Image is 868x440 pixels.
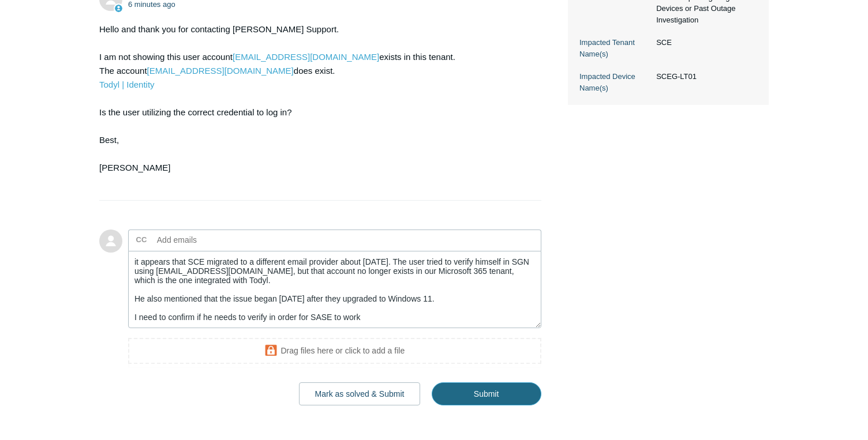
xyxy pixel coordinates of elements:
dt: Impacted Tenant Name(s) [579,37,650,59]
dd: SCEG-LT01 [650,71,757,82]
a: [EMAIL_ADDRESS][DOMAIN_NAME] [233,52,379,62]
input: Submit [432,382,541,405]
input: Add emails [152,231,276,249]
label: CC [136,231,147,249]
div: Hello and thank you for contacting [PERSON_NAME] Support. I am not showing this user account exis... [99,22,530,189]
a: Todyl | Identity [99,80,155,89]
button: Mark as solved & Submit [299,382,421,405]
dd: SCE [650,37,757,48]
a: [EMAIL_ADDRESS][DOMAIN_NAME] [147,66,294,76]
dt: Impacted Device Name(s) [579,71,650,93]
textarea: Add your reply [128,251,541,329]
